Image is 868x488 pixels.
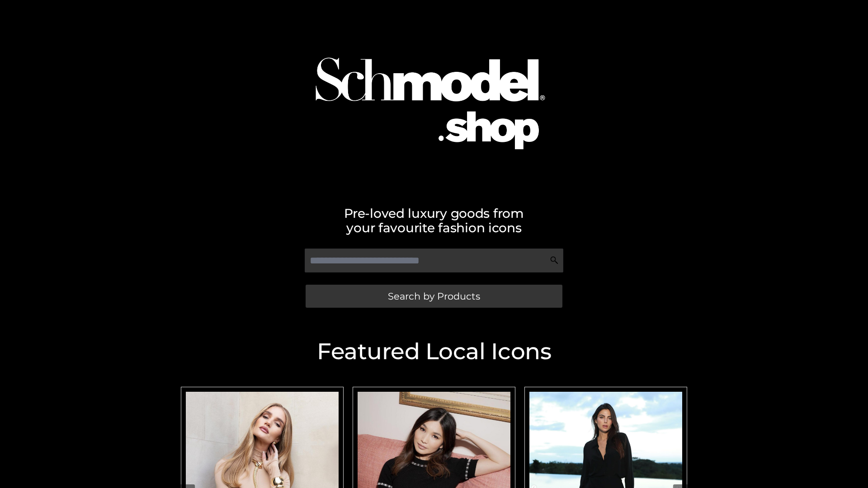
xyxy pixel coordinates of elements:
h2: Featured Local Icons​ [176,340,692,363]
h2: Pre-loved luxury goods from your favourite fashion icons [176,206,692,235]
a: Search by Products [306,285,562,308]
span: Search by Products [388,291,480,301]
img: Search Icon [550,256,559,265]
